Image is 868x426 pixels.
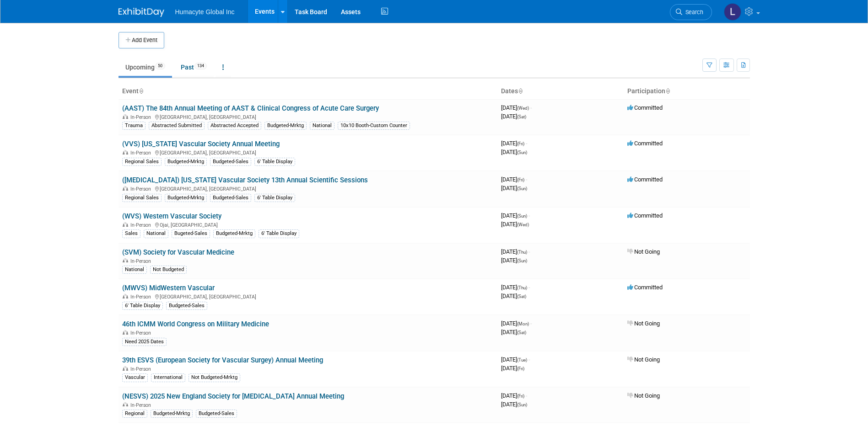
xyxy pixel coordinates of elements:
[122,104,379,112] a: (AAST) The 84th Annual Meeting of AAST & Clinical Congress of Acute Care Surgery
[517,285,527,290] span: (Thu)
[122,113,494,120] div: [GEOGRAPHIC_DATA], [GEOGRAPHIC_DATA]
[122,373,148,382] div: Vascular
[501,248,530,255] span: [DATE]
[122,185,494,192] div: [GEOGRAPHIC_DATA], [GEOGRAPHIC_DATA]
[665,87,670,95] a: Sort by Participation Type
[122,266,147,274] div: National
[122,212,221,220] a: (WVS) Western Vascular Society
[501,401,527,408] span: [DATE]
[210,158,251,166] div: Budgeted-Sales
[189,373,240,382] div: Not Budgeted-Mrktg
[517,177,524,182] span: (Fri)
[501,329,526,335] span: [DATE]
[151,373,185,382] div: International
[122,410,147,418] div: Regional
[165,158,207,166] div: Budgeted-Mrktg
[528,212,530,219] span: -
[130,150,154,156] span: In-Person
[517,114,526,119] span: (Sat)
[122,392,344,400] a: (NESVS) 2025 New England Society for [MEDICAL_DATA] Annual Meeting
[501,320,532,327] span: [DATE]
[724,3,741,21] img: Linda Hamilton
[517,321,529,326] span: (Mon)
[259,229,299,238] div: 6' Table Display
[501,392,527,399] span: [DATE]
[130,330,154,336] span: In-Person
[122,158,162,166] div: Regional Sales
[310,122,334,130] div: National
[517,402,527,407] span: (Sun)
[627,140,663,147] span: Committed
[122,338,167,346] div: Need 2025 Dates
[123,402,128,407] img: In-Person Event
[670,4,712,20] a: Search
[501,149,527,155] span: [DATE]
[122,122,146,130] div: Trauma
[130,114,154,120] span: In-Person
[517,186,527,191] span: (Sun)
[501,176,527,183] span: [DATE]
[174,59,214,76] a: Past134
[501,257,527,264] span: [DATE]
[627,284,663,291] span: Committed
[122,293,494,300] div: [GEOGRAPHIC_DATA], [GEOGRAPHIC_DATA]
[528,248,530,255] span: -
[213,229,255,238] div: Budgeted-Mrktg
[119,8,164,17] img: ExhibitDay
[526,392,527,399] span: -
[501,185,527,192] span: [DATE]
[526,140,527,147] span: -
[172,229,210,238] div: Bugeted-Sales
[130,186,154,192] span: In-Person
[528,356,530,363] span: -
[210,194,251,202] div: Budgeted-Sales
[122,356,323,364] a: 39th ESVS (European Society for Vascular Surgey) Annual Meeting
[517,330,526,335] span: (Sat)
[624,84,750,99] th: Participation
[144,229,168,238] div: National
[123,330,128,335] img: In-Person Event
[517,250,527,255] span: (Thu)
[497,84,624,99] th: Dates
[627,104,663,111] span: Committed
[122,176,368,184] a: ([MEDICAL_DATA]) [US_STATE] Vascular Society 13th Annual Scientific Sessions
[123,222,128,227] img: In-Person Event
[130,222,154,228] span: In-Person
[501,140,527,147] span: [DATE]
[175,8,235,16] span: Humacyte Global Inc
[518,87,523,95] a: Sort by Start Date
[627,320,660,327] span: Not Going
[123,114,128,119] img: In-Person Event
[151,410,193,418] div: Budgeted-Mrktg
[501,284,530,291] span: [DATE]
[530,104,532,111] span: -
[517,141,524,146] span: (Fri)
[119,59,172,76] a: Upcoming50
[122,302,163,310] div: 6' Table Display
[130,258,154,264] span: In-Person
[165,194,207,202] div: Budgeted-Mrktg
[196,410,237,418] div: Budgeted-Sales
[517,258,527,263] span: (Sun)
[130,402,154,408] span: In-Person
[526,176,527,183] span: -
[517,366,524,371] span: (Fri)
[338,122,410,130] div: 10x10 Booth-Custom Counter
[122,248,234,256] a: (SVM) Society for Vascular Medicine
[517,294,526,299] span: (Sat)
[627,176,663,183] span: Committed
[139,87,143,95] a: Sort by Event Name
[130,366,154,372] span: In-Person
[122,284,215,292] a: (MWVS) MidWestern Vascular
[517,150,527,155] span: (Sun)
[119,32,164,48] button: Add Event
[517,222,529,227] span: (Wed)
[528,284,530,291] span: -
[194,63,207,69] span: 134
[123,150,128,154] img: In-Person Event
[682,9,703,16] span: Search
[123,186,128,191] img: In-Person Event
[501,293,526,299] span: [DATE]
[501,212,530,219] span: [DATE]
[122,149,494,156] div: [GEOGRAPHIC_DATA], [GEOGRAPHIC_DATA]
